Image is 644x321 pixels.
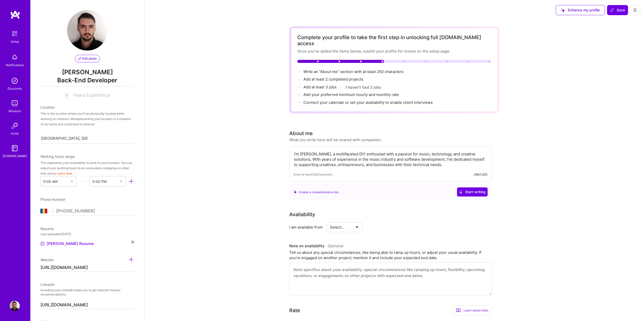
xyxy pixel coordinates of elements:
[65,92,73,98] div: How long have you been doing this work?
[459,190,463,194] i: icon CrystalBallWhite
[297,34,491,46] div: Complete your profile to take the first step in unlocking full [DOMAIN_NAME] access
[10,52,20,62] img: bell
[297,48,491,54] div: Once you’ve added the items below, submit your profile for review on the setup page.
[40,241,94,247] a: [PERSON_NAME] Resume
[9,108,21,114] div: Missions
[10,301,20,311] img: User Avatar
[78,57,81,60] i: icon PencilPurple
[10,98,20,108] img: teamwork
[10,10,20,19] img: logo
[129,257,134,263] div: Add other links
[561,8,565,12] i: icon SuggestedTeams
[57,171,72,176] button: Learn how
[40,257,54,262] div: Add other links
[71,180,73,183] i: icon Chevron
[10,121,20,131] img: Invite
[40,258,54,262] span: Website
[40,68,134,76] span: [PERSON_NAME]
[6,62,24,68] div: Notifications
[556,5,605,15] button: Enhance my profile
[10,143,20,153] img: guide book
[289,242,343,250] div: Note on availability
[328,243,343,248] span: Optional
[11,131,19,136] div: Invite
[40,111,134,127] div: This is the location where you'll be physically located while working on missions. Misrepresentin...
[120,180,122,183] i: icon Chevron
[294,172,333,177] span: Enter at least 100 characters.
[453,305,492,315] div: Learn about rates
[43,179,57,184] div: 9:00 AM
[289,307,300,314] div: Rate
[9,28,20,39] img: setup
[40,231,134,237] div: Last uploaded: [DATE]
[40,105,134,110] div: Location
[607,5,628,15] button: Save
[303,100,433,105] span: Connect your calendar or set your availability to enable client interviews
[457,187,488,196] button: Start writing
[40,160,134,176] div: This represents your availability to work in your location. You can adjust your working hours to ...
[56,204,134,218] input: +1 (000) 000-0000
[40,288,134,297] p: Including your LinkedIn helps you to get relevant mission recommendations.
[40,242,45,246] img: Resume
[40,197,65,202] span: Phone Number
[561,8,600,13] span: Enhance my profile
[289,225,323,230] div: I am available from
[289,137,382,142] div: What you write here will be shared with companies.
[80,179,86,184] i: icon HorizontalInLineDivider
[40,227,54,231] span: Resume
[131,241,134,243] i: icon Close
[456,308,461,313] i: icon BookOpen
[40,154,75,159] span: Working hours range
[303,77,363,82] span: Add at least 2 completed projects
[289,130,313,137] div: About me
[78,56,97,61] span: Edit photo
[303,92,399,97] span: Add your preferred minimum hourly and monthly rate
[610,8,625,13] span: Save
[11,39,19,44] div: Setup
[65,92,71,98] input: XX
[3,153,27,159] div: [DOMAIN_NAME]
[8,86,22,91] div: Discovery
[75,55,100,62] button: Edit photo
[474,172,487,177] div: 286/1,000
[40,76,134,86] span: Back-End Developer
[289,250,492,260] div: Tell us about any special circumstances, like being able to ramp up hours, or adjust your usual a...
[346,85,381,90] button: I haven't had 3 jobs
[40,282,55,287] span: LinkedIn
[67,10,108,51] img: User Avatar
[10,76,20,86] img: discovery
[293,190,297,194] i: icon SuggestedTeams
[40,264,134,272] input: http://...
[8,301,21,311] a: User Avatar
[303,69,405,74] span: Write an "About me" section with at least 250 characters
[294,151,487,168] textarea: I'm [PERSON_NAME], a multifaceted DIY enthusiast with a passion for music, technology, and creati...
[92,179,107,184] div: 5:00 PM
[289,211,315,218] div: Availability
[73,92,110,98] span: Years Experience
[303,85,337,89] span: Add at least 3 jobs
[459,189,486,194] span: Start writing
[293,189,339,195] div: Create a comprehensive bio.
